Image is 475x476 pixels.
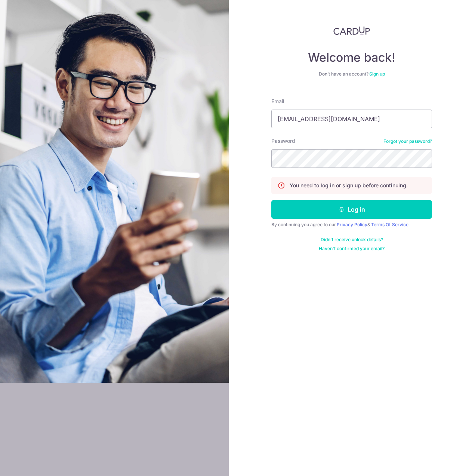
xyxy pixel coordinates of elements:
h4: Welcome back! [271,50,432,65]
p: You need to log in or sign up before continuing. [290,182,408,189]
a: Forgot your password? [383,138,432,144]
a: Haven't confirmed your email? [319,246,385,252]
button: Log in [271,200,432,219]
div: By continuing you agree to our & [271,222,432,228]
input: Enter your Email [271,110,432,128]
div: Don’t have an account? [271,71,432,77]
a: Terms Of Service [371,222,408,227]
label: Email [271,98,284,105]
a: Sign up [369,71,385,77]
img: CardUp Logo [333,26,370,35]
a: Didn't receive unlock details? [321,237,383,243]
label: Password [271,137,295,145]
a: Privacy Policy [337,222,367,227]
